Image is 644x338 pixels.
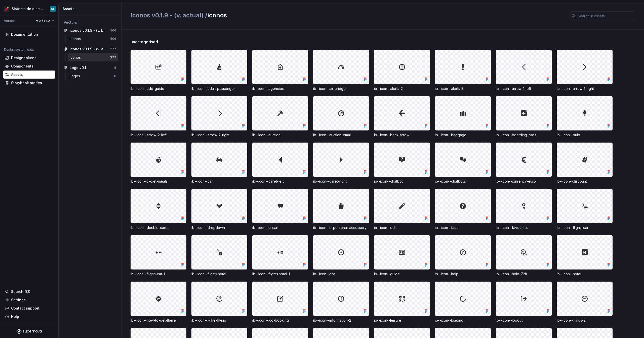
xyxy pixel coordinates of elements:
div: 8 [114,74,116,78]
a: Logo v0.18 [62,64,118,72]
div: ib--icon--arrow-1-left [496,86,552,91]
h2: iconos [131,11,563,19]
div: ib--icon--flight+hotel [191,272,247,277]
div: ib--icon--auction-email [313,132,369,138]
div: ib--icon--chatbot [374,179,430,184]
a: Iconos v0.1.9 - (v. beta)506 [62,26,118,35]
a: Storybook stories [3,79,55,87]
div: ib--icon--add-guide [131,86,186,91]
div: ib--icon--currency-euro [496,179,552,184]
div: ib--icon--double-caret [131,225,186,230]
div: ib--icon--how-to-get-there [131,318,186,323]
span: Iconos v0.1.9 - (v. actual) / [131,12,207,19]
div: ib--icon--discount [557,179,613,184]
div: Logos [70,74,82,79]
img: 55604660-494d-44a9-beb2-692398e9940a.png [4,6,10,12]
a: Settings [3,296,55,304]
div: ib--icon--edit [374,225,430,230]
div: Vectors [64,20,116,25]
div: ib--icon--flight+hotel-1 [252,272,308,277]
div: 8 [114,66,116,70]
a: iconos506 [68,35,118,43]
a: Logos8 [68,72,118,80]
div: ib--icon--logout [496,318,552,323]
div: ib--icon--arrow-2-left [131,132,186,138]
div: Design system data [4,48,34,52]
button: Search ⌘K [3,288,55,296]
div: 506 [110,37,116,41]
div: ib--icon--faqs [435,225,491,230]
div: ib--icon--air-bridge [313,86,369,91]
div: Sistema de diseño Iberia [12,6,44,11]
div: ib--icon--i-like-flying [191,318,247,323]
div: Documentation [11,32,38,37]
div: ib--icon--c-diet-meals [131,179,186,184]
input: Search in assets... [576,11,635,20]
div: ib--icon--dropdown [191,225,247,230]
div: ib--icon--back-arrow [374,132,430,138]
a: Iconos v0.1.9 - (v. actual)277 [62,45,118,53]
a: Assets [3,71,55,79]
div: 506 [110,28,116,32]
div: ib--icon--favourites [496,225,552,230]
div: Settings [11,297,26,302]
div: 277 [110,47,116,51]
a: iconos277 [68,53,118,61]
div: ib--icon--arrow-2-right [191,132,247,138]
div: ib--icon--minus-2 [557,318,613,323]
button: Contact support [3,304,55,312]
div: ib--icon--car [191,179,247,184]
div: ib--icon--alerts-3 [435,86,491,91]
div: Contact support [11,306,39,311]
span: v 0.6.rc.2 [36,19,50,23]
div: ib--icon--caret-right [313,179,369,184]
div: Version [4,19,16,23]
button: Help [3,313,55,321]
span: uncategorised [131,39,158,45]
div: ib--icon--ico-booking [252,318,308,323]
div: ib--icon--loading [435,318,491,323]
div: iconos [70,55,83,60]
div: CL [51,7,55,11]
div: Design tokens [11,55,36,60]
div: ib--icon--caret-left [252,179,308,184]
div: ib--icon--gps [313,272,369,277]
div: Iconos v0.1.9 - (v. actual) [70,47,107,52]
div: Assets [63,6,119,11]
div: ib--icon--alerts-2 [374,86,430,91]
div: ib--icon--boarding-pass [496,132,552,138]
div: ib--icon--leisure [374,318,430,323]
a: Design tokens [3,54,55,62]
div: ib--icon--hold-72h [496,272,552,277]
div: ib--icon--e-cart [252,225,308,230]
div: Iconos v0.1.9 - (v. beta) [70,28,107,33]
button: v 0.6.rc.2 [34,17,56,24]
div: Assets [11,72,23,77]
button: Sistema de diseño IberiaCL [1,3,57,14]
div: Components [11,64,33,69]
div: 277 [110,55,116,59]
div: ib--icon--chatbot2 [435,179,491,184]
div: ib--icon--hotel [557,272,613,277]
div: ib--icon--guide [374,272,430,277]
a: Components [3,62,55,70]
div: ib--icon--adult-passenger [191,86,247,91]
svg: Supernova Logo [17,329,42,334]
a: Documentation [3,30,55,39]
div: ib--icon--bulb [557,132,613,138]
div: ib--icon--flight+car-1 [131,272,186,277]
div: iconos [70,36,83,41]
div: Search ⌘K [11,289,30,294]
div: ib--icon--auction [252,132,308,138]
div: ib--icon--flight+car [557,225,613,230]
div: Storybook stories [11,80,42,85]
div: ib--icon--baggage [435,132,491,138]
div: ib--icon--arrow-1-right [557,86,613,91]
div: Help [11,314,19,319]
div: ib--icon--agencies [252,86,308,91]
div: ib--icon--information-2 [313,318,369,323]
div: ib--icon--help [435,272,491,277]
div: ib--icon--e-personal-accessory [313,225,369,230]
div: Logo v0.1 [70,65,86,70]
